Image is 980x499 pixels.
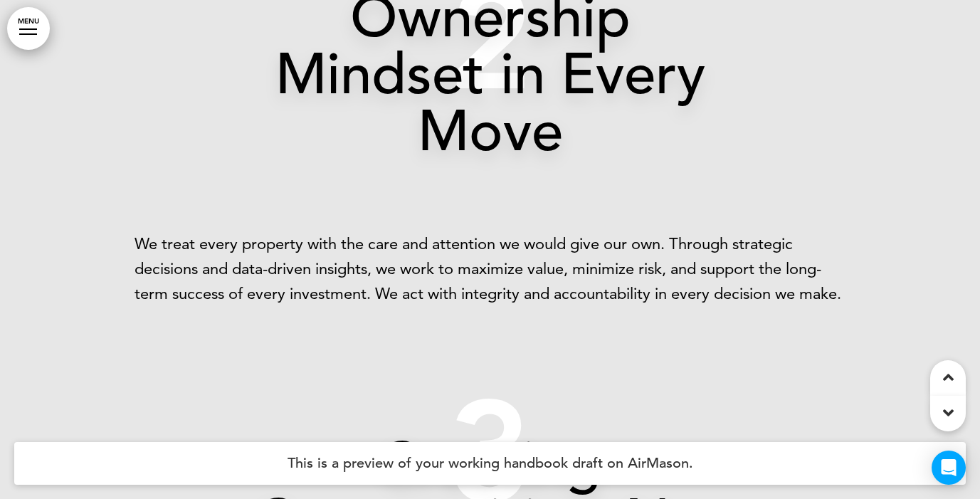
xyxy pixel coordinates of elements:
[932,451,966,485] div: Open Intercom Messenger
[7,7,50,50] a: MENU
[14,442,966,485] h4: This is a preview of your working handbook draft on AirMason.
[135,231,846,307] p: We treat every property with the care and attention we would give our own. Through strategic deci...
